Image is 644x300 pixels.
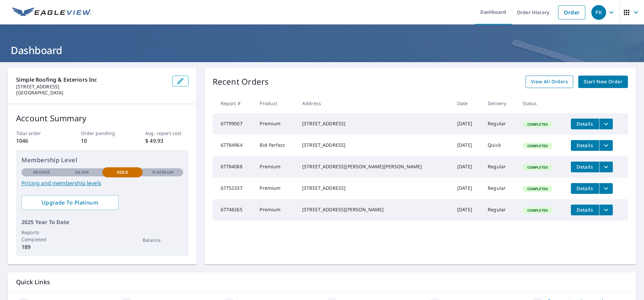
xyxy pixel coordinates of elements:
td: [DATE] [452,135,482,156]
button: detailsBtn-67784964 [571,140,599,151]
p: Bronze [33,169,50,175]
td: Bid Perfect [254,135,297,156]
span: Details [575,185,595,191]
p: Avg. report cost [145,130,188,137]
span: Details [575,142,595,148]
p: Gold [117,169,128,175]
button: filesDropdownBtn-67784964 [599,140,613,151]
span: Details [575,121,595,127]
p: Membership Level [21,156,183,165]
div: [STREET_ADDRESS][PERSON_NAME][PERSON_NAME] [302,163,446,170]
p: Quick Links [16,278,628,286]
span: Completed [523,143,552,148]
p: 2025 Year To Date [21,218,183,226]
button: detailsBtn-67799007 [571,119,599,129]
span: Completed [523,122,552,127]
button: detailsBtn-67748265 [571,205,599,215]
span: Start New Order [584,78,623,86]
td: Premium [254,199,297,221]
img: EV Logo [12,7,91,17]
button: detailsBtn-67752337 [571,183,599,194]
td: 67784088 [213,156,255,178]
button: filesDropdownBtn-67784088 [599,162,613,172]
p: Silver [75,169,89,175]
p: $ 49.93 [145,137,188,145]
p: Reports Completed [21,229,62,243]
th: Address [297,93,452,113]
a: Start New Order [578,76,628,88]
button: filesDropdownBtn-67799007 [599,119,613,129]
td: 67748265 [213,199,255,221]
span: Completed [523,186,552,191]
a: Order [558,5,585,19]
th: Product [254,93,297,113]
td: [DATE] [452,178,482,199]
a: Pricing and membership levels [21,179,183,187]
p: [GEOGRAPHIC_DATA] [16,90,167,96]
td: [DATE] [452,156,482,178]
td: [DATE] [452,113,482,135]
button: filesDropdownBtn-67748265 [599,205,613,215]
td: Regular [482,199,517,221]
p: 189 [21,243,62,251]
a: Upgrade To Platinum [21,195,118,210]
div: [STREET_ADDRESS] [302,120,446,127]
p: Order pending [81,130,124,137]
p: Recent Orders [213,76,269,88]
p: 10 [81,137,124,145]
div: PK [591,5,606,20]
p: Balance [143,237,183,244]
th: Status [517,93,566,113]
p: Total order [16,130,59,137]
td: Quick [482,135,517,156]
span: Details [575,207,595,213]
td: Regular [482,156,517,178]
a: View All Orders [526,76,573,88]
button: filesDropdownBtn-67752337 [599,183,613,194]
td: 67799007 [213,113,255,135]
span: Details [575,164,595,170]
td: Premium [254,113,297,135]
button: detailsBtn-67784088 [571,162,599,172]
td: Premium [254,178,297,199]
td: Regular [482,113,517,135]
span: Upgrade To Platinum [27,199,113,206]
div: [STREET_ADDRESS] [302,185,446,191]
span: View All Orders [531,78,568,86]
p: Simple Roofing & Exteriors Inc [16,76,167,84]
p: Platinum [152,169,173,175]
span: Completed [523,208,552,213]
td: 67784964 [213,135,255,156]
td: Premium [254,156,297,178]
td: 67752337 [213,178,255,199]
td: [DATE] [452,199,482,221]
td: Regular [482,178,517,199]
th: Date [452,93,482,113]
p: Account Summary [16,112,189,124]
th: Report # [213,93,255,113]
div: [STREET_ADDRESS][PERSON_NAME] [302,206,446,213]
p: 1046 [16,137,59,145]
th: Delivery [482,93,517,113]
span: Completed [523,165,552,170]
h1: Dashboard [8,43,636,57]
p: [STREET_ADDRESS] [16,84,167,90]
div: [STREET_ADDRESS] [302,142,446,148]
